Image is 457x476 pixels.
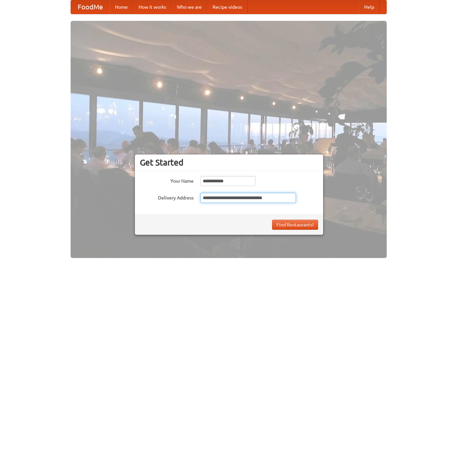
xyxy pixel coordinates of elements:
a: Help [359,0,380,14]
label: Your Name [140,176,194,184]
a: How it works [133,0,172,14]
a: Recipe videos [207,0,247,14]
h3: Get Started [140,157,318,168]
label: Delivery Address [140,193,194,201]
button: Find Restaurants! [272,220,318,230]
a: FoodMe [71,0,110,14]
a: Who we are [172,0,207,14]
a: Home [110,0,133,14]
